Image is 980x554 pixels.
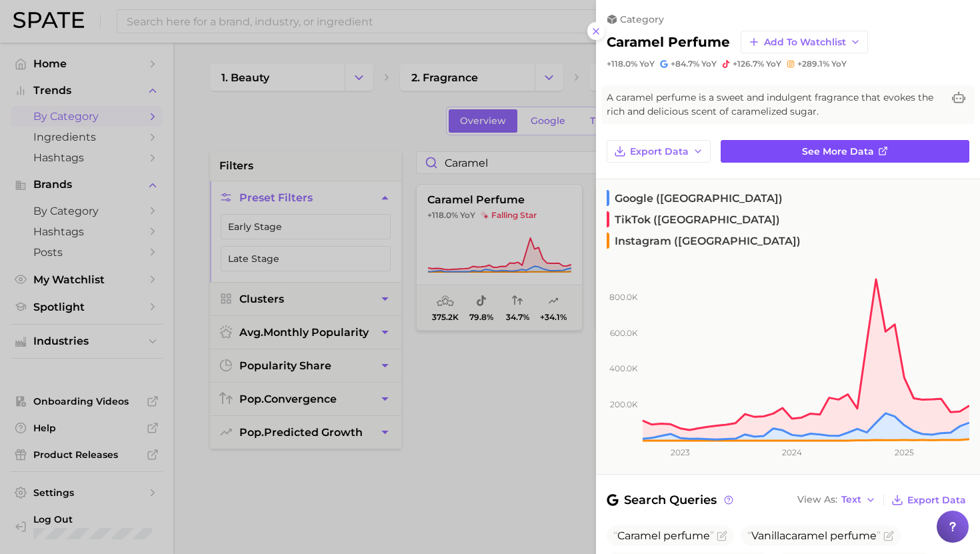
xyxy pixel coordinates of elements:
[733,59,764,69] span: +126.7%
[895,447,914,457] tspan: 2025
[620,13,664,25] span: category
[802,146,874,157] span: See more data
[782,447,802,457] tspan: 2024
[883,531,894,541] button: Flag as miscategorized or irrelevant
[671,59,699,69] span: +84.7%
[607,190,783,206] span: Google ([GEOGRAPHIC_DATA])
[717,531,727,541] button: Flag as miscategorized or irrelevant
[766,59,781,69] span: YoY
[794,491,879,509] button: View AsText
[721,140,969,163] a: See more data
[607,59,637,69] span: +118.0%
[607,91,943,119] span: A caramel perfume is a sweet and indulgent fragrance that evokes the rich and delicious scent of ...
[671,447,690,457] tspan: 2023
[764,37,846,48] span: Add to Watchlist
[630,146,689,157] span: Export Data
[888,491,969,509] button: Export Data
[663,529,710,542] span: perfume
[607,233,801,249] span: Instagram ([GEOGRAPHIC_DATA])
[907,495,966,506] span: Export Data
[785,529,827,542] span: caramel
[607,34,730,50] h2: caramel perfume
[831,59,847,69] span: YoY
[617,529,661,542] span: Caramel
[741,31,868,53] button: Add to Watchlist
[830,529,877,542] span: perfume
[747,529,881,542] span: Vanilla
[607,211,780,227] span: TikTok ([GEOGRAPHIC_DATA])
[639,59,655,69] span: YoY
[797,59,829,69] span: +289.1%
[701,59,717,69] span: YoY
[607,491,735,509] span: Search Queries
[841,496,861,503] span: Text
[797,496,837,503] span: View As
[607,140,711,163] button: Export Data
